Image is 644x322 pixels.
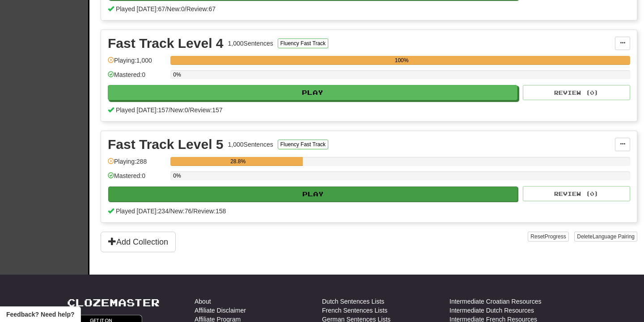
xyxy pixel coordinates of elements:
[167,5,185,13] span: New: 0
[170,208,191,215] span: New: 76
[108,70,166,85] div: Mastered: 0
[195,306,246,315] a: Affiliate Disclaimer
[278,140,328,149] button: Fluency Fast Track
[190,106,222,114] span: Review: 157
[170,106,188,114] span: New: 0
[108,56,166,71] div: Playing: 1,000
[173,56,630,65] div: 100%
[593,233,635,240] span: Language Pairing
[278,38,328,48] button: Fluency Fast Track
[188,106,190,114] span: /
[6,310,74,319] span: Open feedback widget
[169,106,170,114] span: /
[108,157,166,172] div: Playing: 288
[108,138,224,151] div: Fast Track Level 5
[195,297,211,306] a: About
[322,306,387,315] a: French Sentences Lists
[523,186,630,201] button: Review (0)
[523,85,630,100] button: Review (0)
[165,5,167,13] span: /
[185,5,186,13] span: /
[193,208,226,215] span: Review: 158
[116,208,169,215] span: Played [DATE]: 234
[228,140,273,149] div: 1,000 Sentences
[108,171,166,186] div: Mastered: 0
[108,85,517,100] button: Play
[228,39,273,48] div: 1,000 Sentences
[545,233,566,240] span: Progress
[108,186,518,202] button: Play
[108,37,224,50] div: Fast Track Level 4
[449,306,534,315] a: Intermediate Dutch Resources
[116,5,165,13] span: Played [DATE]: 67
[186,5,216,13] span: Review: 67
[173,157,303,166] div: 28.8%
[322,297,384,306] a: Dutch Sentences Lists
[449,297,541,306] a: Intermediate Croatian Resources
[528,232,568,241] button: ResetProgress
[191,208,193,215] span: /
[101,232,176,252] button: Add Collection
[574,232,637,241] button: DeleteLanguage Pairing
[169,208,170,215] span: /
[67,297,160,308] a: Clozemaster
[116,106,169,114] span: Played [DATE]: 157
